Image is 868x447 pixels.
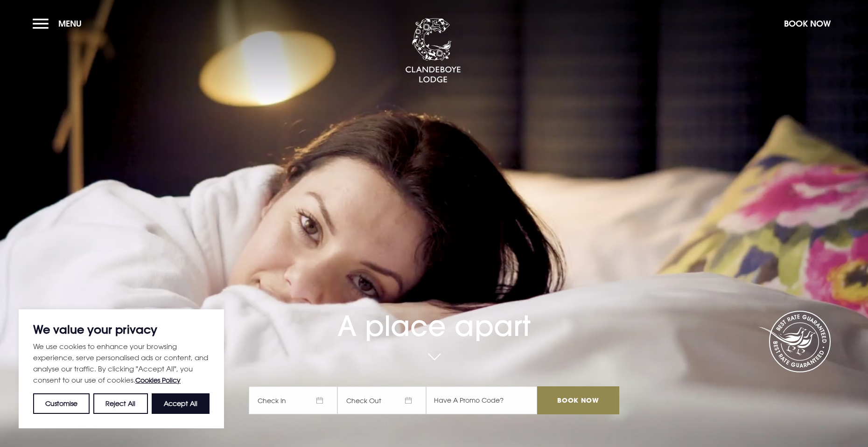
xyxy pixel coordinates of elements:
button: Accept All [152,393,210,414]
img: Clandeboye Lodge [405,18,461,84]
button: Reject All [93,393,147,414]
a: Cookies Policy [135,376,181,384]
div: We value your privacy [19,309,224,428]
p: We value your privacy [33,324,210,335]
input: Have A Promo Code? [426,386,537,414]
input: Book Now [537,386,619,414]
button: Book Now [779,14,835,34]
p: We use cookies to enhance your browsing experience, serve personalised ads or content, and analys... [33,341,210,386]
button: Menu [33,14,86,34]
span: Menu [58,18,82,29]
span: Check In [249,386,337,414]
button: Customise [33,393,90,414]
h1: A place apart [249,282,619,342]
span: Check Out [337,386,426,414]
